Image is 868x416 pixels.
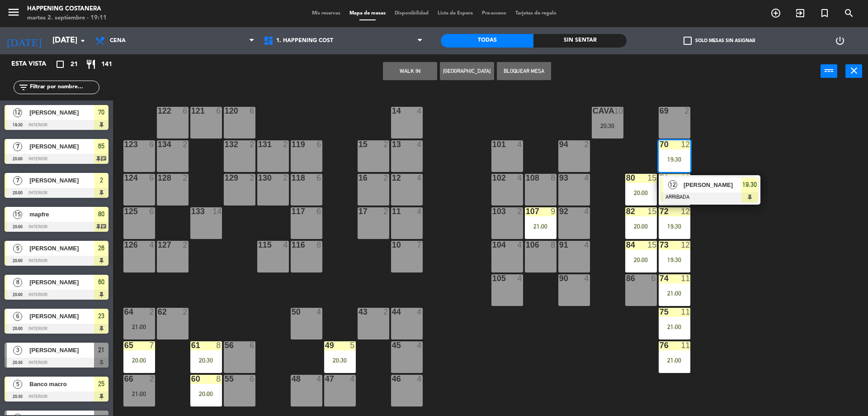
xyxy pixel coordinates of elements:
div: 6 [250,375,255,383]
div: 5 [350,341,355,349]
div: 4 [417,375,422,383]
span: 12 [13,108,22,117]
span: Disponibilidad [390,11,433,16]
div: 4 [350,375,355,383]
span: 23 [98,311,104,321]
div: 6 [316,207,322,215]
div: 20:00 [625,190,657,196]
div: 20:00 [625,223,657,230]
span: check_box_outline_blank [684,37,692,45]
div: 6 [149,207,155,215]
i: power_settings_new [835,35,845,46]
div: 21:00 [123,391,155,397]
div: 21:00 [659,357,690,363]
span: 19:30 [742,179,757,190]
div: 4 [283,241,288,249]
div: 2 [183,308,188,316]
div: 2 [283,140,288,148]
div: 70 [660,140,660,148]
div: 4 [517,241,523,249]
div: 45 [392,341,392,349]
div: 130 [258,174,259,182]
i: filter_list [18,82,29,93]
span: [PERSON_NAME] [29,142,94,151]
div: 69 [660,107,660,115]
div: 2 [383,308,389,316]
span: Banco macro [29,379,94,389]
span: 70 [98,107,104,118]
div: 4 [149,241,155,249]
div: 62 [158,308,158,316]
div: 108 [526,174,526,182]
div: Todas [441,34,533,48]
div: 20:30 [592,123,623,129]
button: [GEOGRAPHIC_DATA] [440,62,494,80]
div: 8 [216,375,222,383]
div: 2 [383,207,389,215]
div: 12 [681,241,690,249]
span: Mapa de mesas [345,11,390,16]
span: Pre-acceso [477,11,511,16]
div: 12 [681,140,690,148]
div: 56 [225,341,225,349]
div: 92 [559,207,560,215]
div: 21:00 [659,324,690,330]
div: 14 [392,107,392,115]
div: 20:30 [324,357,356,363]
div: 72 [660,207,660,215]
div: 74 [660,274,660,282]
div: 4 [584,207,590,215]
div: 21:00 [525,223,557,230]
span: 8 [13,278,22,287]
span: [PERSON_NAME] [684,180,741,190]
i: turned_in_not [819,8,830,19]
span: 25 [98,378,104,389]
div: 2 [183,174,188,182]
div: 10 [614,107,623,115]
div: 4 [517,274,523,282]
div: 132 [225,140,225,148]
div: 4 [316,375,322,383]
div: 4 [417,341,422,349]
span: 60 [98,277,104,287]
div: 8 [316,241,322,249]
div: 6 [651,274,656,282]
i: crop_square [55,59,66,70]
div: 2 [283,174,288,182]
div: 50 [292,308,292,316]
div: 10 [392,241,392,249]
span: 6 [13,312,22,321]
div: 44 [392,308,392,316]
div: 125 [124,207,125,215]
span: Cena [110,38,126,44]
div: 6 [149,174,155,182]
button: Bloquear Mesa [497,62,551,80]
div: 116 [292,241,292,249]
div: 20:30 [190,357,222,363]
span: [PERSON_NAME] [29,108,94,117]
div: 6 [216,107,222,115]
div: 73 [660,241,660,249]
div: 15 [647,174,656,182]
div: 15 [647,241,656,249]
span: 21 [71,59,78,70]
div: 2 [183,140,188,148]
div: 2 [250,174,255,182]
span: 12 [668,180,677,189]
div: 46 [392,375,392,383]
div: 8 [551,241,556,249]
div: 6 [149,140,155,148]
i: restaurant [85,59,96,70]
span: [PERSON_NAME] [29,311,94,321]
div: 11 [681,274,690,282]
div: 128 [158,174,158,182]
div: 4 [417,107,422,115]
div: 4 [584,274,590,282]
